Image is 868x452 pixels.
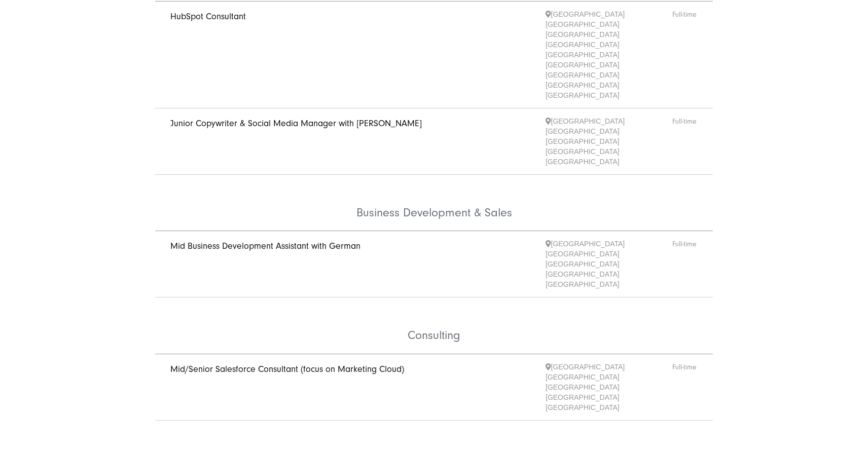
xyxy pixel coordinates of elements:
span: [GEOGRAPHIC_DATA] [GEOGRAPHIC_DATA] [GEOGRAPHIC_DATA] [GEOGRAPHIC_DATA] [GEOGRAPHIC_DATA] [GEOGRA... [546,9,672,100]
a: Mid/Senior Salesforce Consultant (focus on Marketing Cloud) [170,364,404,374]
li: Consulting [155,297,713,354]
a: Junior Copywriter & Social Media Manager with [PERSON_NAME] [170,118,422,129]
span: Full-time [672,239,698,289]
li: Business Development & Sales [155,175,713,232]
span: Full-time [672,9,698,100]
a: HubSpot Consultant [170,11,246,22]
span: [GEOGRAPHIC_DATA] [GEOGRAPHIC_DATA] [GEOGRAPHIC_DATA] [GEOGRAPHIC_DATA] [GEOGRAPHIC_DATA] [546,116,672,167]
span: [GEOGRAPHIC_DATA] [GEOGRAPHIC_DATA] [GEOGRAPHIC_DATA] [GEOGRAPHIC_DATA] [GEOGRAPHIC_DATA] [546,239,672,289]
span: Full-time [672,116,698,167]
span: [GEOGRAPHIC_DATA] [GEOGRAPHIC_DATA] [GEOGRAPHIC_DATA] [GEOGRAPHIC_DATA] [GEOGRAPHIC_DATA] [546,362,672,412]
a: Mid Business Development Assistant with German [170,241,360,251]
span: Full-time [672,362,698,412]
